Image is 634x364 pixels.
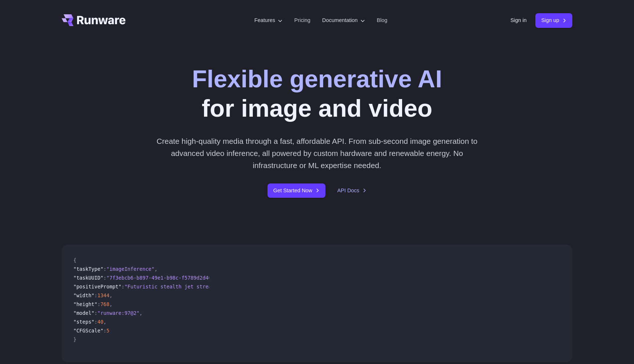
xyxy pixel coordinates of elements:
[73,336,76,342] span: }
[267,183,325,198] a: Get Started Now
[94,292,97,298] span: :
[97,292,109,298] span: 1344
[73,292,94,298] span: "width"
[73,275,103,281] span: "taskUUID"
[510,16,526,25] a: Sign in
[101,301,110,307] span: 768
[73,328,103,334] span: "CFGScale"
[337,186,367,195] a: API Docs
[106,266,154,272] span: "imageInference"
[97,301,100,307] span: :
[254,16,283,25] label: Features
[377,16,387,25] a: Blog
[94,319,97,325] span: :
[103,319,106,325] span: ,
[73,257,76,263] span: {
[94,310,97,316] span: :
[106,275,221,281] span: "7f3ebcb6-b897-49e1-b98c-f5789d2d40d7"
[121,284,124,290] span: :
[106,328,109,334] span: 5
[124,284,398,290] span: "Futuristic stealth jet streaking through a neon-lit cityscape with glowing purple exhaust"
[73,310,94,316] span: "model"
[109,301,112,307] span: ,
[192,65,442,92] strong: Flexible generative AI
[154,135,481,172] p: Create high-quality media through a fast, affordable API. From sub-second image generation to adv...
[73,284,121,290] span: "positivePrompt"
[535,13,572,28] a: Sign up
[103,275,106,281] span: :
[97,310,139,316] span: "runware:97@2"
[73,301,97,307] span: "height"
[109,292,112,298] span: ,
[73,266,103,272] span: "taskType"
[97,319,103,325] span: 40
[139,310,142,316] span: ,
[62,14,125,26] a: Go to /
[294,16,310,25] a: Pricing
[103,328,106,334] span: :
[192,65,442,123] h1: for image and video
[322,16,365,25] label: Documentation
[73,319,94,325] span: "steps"
[154,266,157,272] span: ,
[103,266,106,272] span: :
